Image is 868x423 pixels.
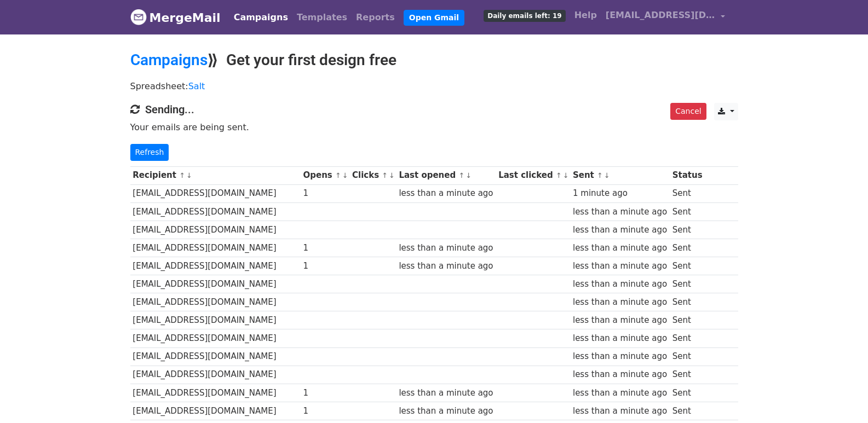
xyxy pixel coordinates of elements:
img: MergeMail logo [130,9,147,25]
a: ↓ [389,171,395,179]
div: less than a minute ago [573,405,667,418]
a: ↑ [556,171,562,179]
td: [EMAIL_ADDRESS][DOMAIN_NAME] [130,402,301,420]
div: less than a minute ago [399,405,493,418]
h4: Sending... [130,103,738,116]
td: Sent [670,257,705,275]
td: [EMAIL_ADDRESS][DOMAIN_NAME] [130,239,301,257]
a: ↑ [179,171,185,179]
p: Your emails are being sent. [130,121,738,133]
th: Clicks [349,166,396,184]
td: Sent [670,384,705,402]
td: [EMAIL_ADDRESS][DOMAIN_NAME] [130,275,301,293]
a: ↓ [342,171,348,179]
td: [EMAIL_ADDRESS][DOMAIN_NAME] [130,293,301,311]
td: [EMAIL_ADDRESS][DOMAIN_NAME] [130,184,301,202]
div: less than a minute ago [573,278,667,291]
a: ↑ [458,171,464,179]
a: ↓ [465,171,472,179]
td: [EMAIL_ADDRESS][DOMAIN_NAME] [130,221,301,239]
th: Sent [570,166,670,184]
span: [EMAIL_ADDRESS][DOMAIN_NAME] [606,9,715,22]
a: Open Gmail [404,10,464,26]
a: MergeMail [130,6,221,29]
div: 1 [303,242,347,254]
a: ↓ [186,171,192,179]
div: less than a minute ago [573,332,667,345]
div: less than a minute ago [399,242,493,254]
a: Daily emails left: 19 [479,4,570,26]
td: Sent [670,221,705,239]
td: Sent [670,311,705,329]
td: Sent [670,184,705,202]
a: Reports [352,7,399,28]
div: less than a minute ago [573,314,667,327]
div: less than a minute ago [573,350,667,363]
div: less than a minute ago [573,296,667,309]
div: less than a minute ago [573,368,667,381]
div: less than a minute ago [399,387,493,399]
div: 1 minute ago [573,187,667,200]
td: Sent [670,202,705,221]
a: ↑ [335,171,341,179]
td: Sent [670,275,705,293]
div: less than a minute ago [573,387,667,399]
a: ↓ [563,171,569,179]
a: Cancel [670,103,706,120]
a: ↑ [597,171,603,179]
a: Help [570,4,601,26]
h2: ⟫ Get your first design free [130,51,738,69]
span: Daily emails left: 19 [484,10,565,22]
td: [EMAIL_ADDRESS][DOMAIN_NAME] [130,202,301,221]
div: 1 [303,260,347,273]
a: Refresh [130,144,169,161]
div: 1 [303,187,347,200]
td: Sent [670,402,705,420]
a: [EMAIL_ADDRESS][DOMAIN_NAME] [601,4,729,30]
td: Sent [670,239,705,257]
td: Sent [670,347,705,366]
div: less than a minute ago [399,260,493,273]
td: Sent [670,293,705,311]
a: ↑ [382,171,388,179]
th: Last opened [396,166,496,184]
div: less than a minute ago [399,187,493,200]
div: less than a minute ago [573,206,667,218]
td: [EMAIL_ADDRESS][DOMAIN_NAME] [130,384,301,402]
p: Spreadsheet: [130,80,738,92]
td: [EMAIL_ADDRESS][DOMAIN_NAME] [130,257,301,275]
a: Salt [188,81,205,91]
th: Last clicked [496,166,570,184]
a: Templates [292,7,352,28]
a: Campaigns [229,7,292,28]
th: Status [670,166,705,184]
div: 1 [303,405,347,418]
div: 1 [303,387,347,399]
td: [EMAIL_ADDRESS][DOMAIN_NAME] [130,347,301,366]
a: ↓ [604,171,610,179]
th: Recipient [130,166,301,184]
td: [EMAIL_ADDRESS][DOMAIN_NAME] [130,311,301,329]
a: Campaigns [130,51,208,69]
div: less than a minute ago [573,260,667,273]
td: [EMAIL_ADDRESS][DOMAIN_NAME] [130,329,301,347]
td: Sent [670,329,705,347]
div: less than a minute ago [573,242,667,254]
td: [EMAIL_ADDRESS][DOMAIN_NAME] [130,366,301,384]
th: Opens [301,166,350,184]
td: Sent [670,366,705,384]
div: less than a minute ago [573,224,667,236]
